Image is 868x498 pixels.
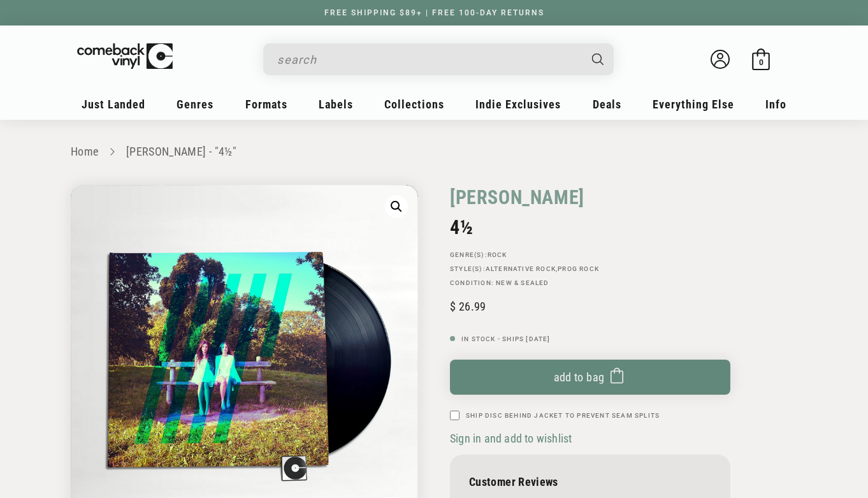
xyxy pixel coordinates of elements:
a: Home [71,145,98,158]
a: FREE SHIPPING $89+ | FREE 100-DAY RETURNS [312,8,557,17]
span: Just Landed [82,98,145,111]
a: [PERSON_NAME] [450,185,584,210]
span: Info [765,98,786,111]
span: Deals [593,98,621,111]
button: Add to bag [450,360,730,395]
span: Formats [245,98,287,111]
p: Condition: New & Sealed [450,279,730,287]
a: Alternative Rock [486,265,556,272]
h2: 4½ [450,216,730,238]
p: In Stock - Ships [DATE] [450,335,730,343]
label: Ship Disc Behind Jacket To Prevent Seam Splits [466,411,660,420]
span: $ [450,300,456,313]
a: [PERSON_NAME] - "4½" [126,145,236,158]
span: Indie Exclusives [475,98,561,111]
a: Prog Rock [558,265,599,272]
span: Everything Else [653,98,734,111]
button: Sign in and add to wishlist [450,431,575,446]
p: Customer Reviews [469,475,711,488]
input: search [277,47,579,73]
p: GENRE(S): [450,251,730,259]
p: STYLE(S): , [450,265,730,273]
button: Search [581,43,616,75]
span: Collections [384,98,444,111]
nav: breadcrumbs [71,143,797,161]
span: Sign in and add to wishlist [450,432,572,445]
span: 26.99 [450,300,486,313]
div: Search [263,43,614,75]
span: 0 [759,57,763,67]
span: Labels [319,98,353,111]
span: Add to bag [554,370,605,384]
span: Genres [177,98,213,111]
a: Rock [488,251,507,258]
